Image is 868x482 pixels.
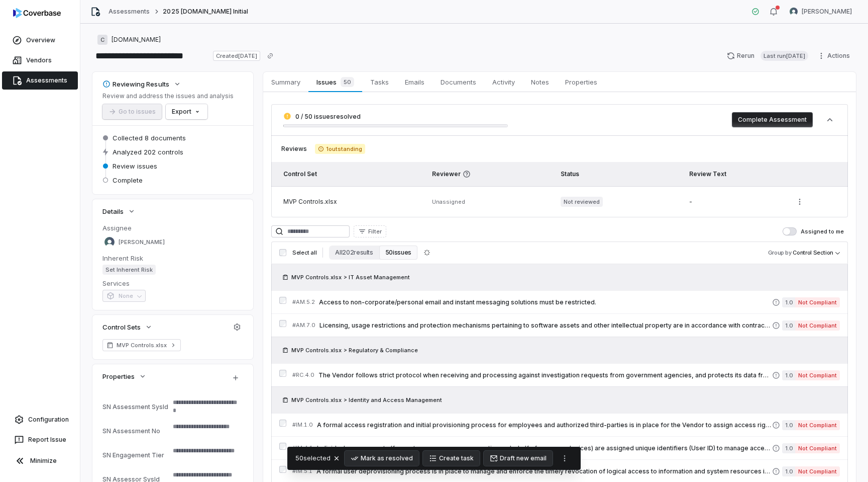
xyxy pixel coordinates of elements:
[319,322,772,330] span: Licensing, usage restrictions and protection mechanisms pertaining to software assets and other i...
[484,451,553,466] button: Draft new email
[102,207,124,216] span: Details
[488,75,519,89] span: Activity
[782,297,795,307] span: 1.0
[689,198,780,206] div: -
[782,443,795,453] span: 1.0
[102,323,141,332] span: Control Sets
[292,444,313,452] span: # IM.4.1
[783,227,797,235] button: Assigned to me
[102,265,156,275] span: Set Inherent Risk
[291,346,418,354] span: MVP Controls.xlsx > Regulatory & Compliance
[329,246,379,260] button: All 202 results
[721,48,814,63] button: RerunLast run[DATE]
[4,451,76,471] button: Minimize
[283,170,317,178] span: Control Set
[99,367,150,385] button: Properties
[689,170,726,178] span: Review Text
[292,414,840,436] a: #IM.1.0A formal access registration and initial provisioning process for employees and authorized...
[102,92,234,100] p: Review and address the issues and analysis
[345,451,419,466] button: Mark as resolved
[113,162,157,171] span: Review issues
[561,197,603,207] span: Not reviewed
[379,246,417,260] button: 50 issues
[318,371,772,379] span: The Vendor follows strict protocol when receiving and processing against investigation requests f...
[102,79,169,89] div: Reviewing Results
[432,198,465,205] span: Unassigned
[561,75,601,89] span: Properties
[26,76,67,85] span: Assessments
[99,202,139,220] button: Details
[267,75,304,89] span: Summary
[782,320,795,331] span: 1.0
[292,322,315,329] span: # AM.7.0
[213,51,260,61] span: Created [DATE]
[292,371,314,379] span: # RC.4.0
[13,8,61,18] img: logo-D7KZi-bG.svg
[782,466,795,476] span: 1.0
[292,364,840,386] a: #RC.4.0The Vendor follows strict protocol when receiving and processing against investigation req...
[315,144,365,154] span: 1 outstanding
[732,112,813,127] button: Complete Assessment
[814,48,856,63] button: Actions
[292,421,313,429] span: # IM.1.0
[761,51,808,61] span: Last run [DATE]
[291,396,442,404] span: MVP Controls.xlsx > Identity and Access Management
[527,75,553,89] span: Notes
[292,298,315,306] span: # AM.5.2
[28,416,69,424] span: Configuration
[113,176,143,185] span: Complete
[113,133,186,142] span: Collected 8 documents
[795,297,840,307] span: Not Compliant
[795,370,840,380] span: Not Compliant
[104,237,115,247] img: Sayantan Bhattacherjee avatar
[102,223,243,232] dt: Assignee
[292,467,312,475] span: # IM.5.1
[292,291,840,313] a: #AM.5.2Access to non-corporate/personal email and instant messaging solutions must be restricted....
[26,56,52,64] span: Vendors
[784,4,858,19] button: Sayantan Bhattacherjee avatar[PERSON_NAME]
[292,249,316,257] span: Select all
[102,451,169,459] div: SN Engagement Tier
[119,238,165,246] span: [PERSON_NAME]
[102,279,243,288] dt: Services
[795,320,840,331] span: Not Compliant
[102,339,181,351] a: MVP Controls.xlsx
[295,453,331,463] span: 50 selected
[117,341,167,349] span: MVP Controls.xlsx
[292,314,840,337] a: #AM.7.0Licensing, usage restrictions and protection mechanisms pertaining to software assets and ...
[2,71,78,90] a: Assessments
[166,104,207,119] button: Export
[102,403,169,411] div: SN Assessment SysId
[319,298,772,306] span: Access to non-corporate/personal email and instant messaging solutions must be restricted.
[341,77,354,87] span: 50
[102,254,243,263] dt: Inherent Risk
[2,31,78,49] a: Overview
[281,145,307,153] span: Reviews
[366,75,393,89] span: Tasks
[102,372,135,381] span: Properties
[292,437,840,459] a: #IM.4.1Individual user accounts (for system users, processes acting on behalf of users, or device...
[99,318,156,336] button: Control Sets
[768,249,792,256] span: Group by
[782,370,795,380] span: 1.0
[423,451,480,466] button: Create task
[28,436,66,444] span: Report Issue
[295,113,361,120] span: 0 / 50 issues resolved
[283,198,420,206] div: MVP Controls.xlsx
[4,431,76,449] button: Report Issue
[4,411,76,429] a: Configuration
[802,8,852,16] span: [PERSON_NAME]
[317,444,772,452] span: Individual user accounts (for system users, processes acting on behalf of users, or devices) are ...
[108,8,150,16] a: Assessments
[261,47,279,65] button: Copy link
[279,249,286,256] input: Select all
[783,227,844,235] label: Assigned to me
[291,273,410,281] span: MVP Controls.xlsx > IT Asset Management
[94,31,164,49] button: C[DOMAIN_NAME]
[401,75,428,89] span: Emails
[102,427,169,435] div: SN Assessment No
[795,466,840,476] span: Not Compliant
[790,8,798,16] img: Sayantan Bhattacherjee avatar
[112,36,161,44] span: [DOMAIN_NAME]
[316,467,772,475] span: A formal user deprovisioning process is in place to manage and enforce the timely revocation of l...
